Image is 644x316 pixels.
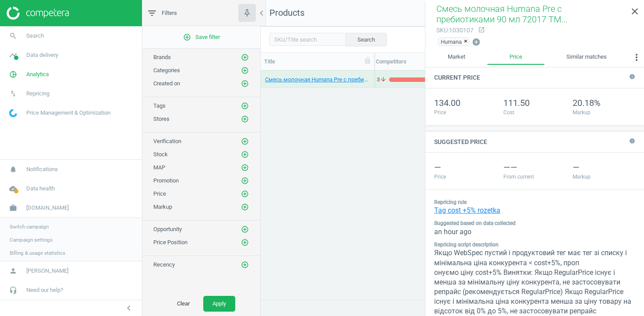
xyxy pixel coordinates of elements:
[434,199,635,206] dt: Repricing rule
[478,26,485,33] i: open_in_new
[269,33,346,46] input: SKU/Title search
[264,58,371,66] div: Title
[441,38,462,46] span: Humana
[147,8,157,18] i: filter_list
[153,138,181,144] span: Verification
[503,97,566,109] div: 111.50
[153,54,171,60] span: Brands
[265,76,370,84] a: Смесь молочная Humana Pre с пребиотиками 90 мл 72017 TM: Humana
[153,177,179,184] span: Promotion
[241,163,249,172] button: add_circle_outline
[434,109,497,116] div: Price
[241,225,249,233] i: add_circle_outline
[436,26,474,35] div: : 1030107
[5,263,21,279] i: person
[162,9,177,17] span: Filters
[241,190,249,198] button: add_circle_outline
[573,98,601,108] span: 20.18%
[241,66,249,75] button: add_circle_outline
[7,7,69,20] img: ajHJNr6hYgQAAAAASUVORK5CYII=
[5,180,21,197] i: cloud_done
[630,6,640,17] i: close
[269,7,304,18] span: Products
[124,303,134,313] i: chevron_left
[471,37,481,47] button: add_circle
[153,261,175,268] span: Recency
[573,173,635,181] div: Markup
[153,190,166,197] span: Price
[573,109,635,116] div: Markup
[5,47,21,63] i: timeline
[5,66,21,83] i: pie_chart_outlined
[472,38,481,46] i: add_circle
[241,151,249,158] i: add_circle_outline
[241,102,249,110] button: add_circle_outline
[142,28,260,46] button: add_circle_outlineSave filter
[434,241,635,249] dt: Repricing script description
[241,176,249,185] button: add_circle_outline
[241,53,249,62] button: add_circle_outline
[241,102,249,110] i: add_circle_outline
[436,4,568,25] span: Смесь молочная Humana Pre с пребиотиками 90 мл 72017 TM...
[377,76,389,84] span: 3
[118,302,140,314] button: chevron_left
[241,67,249,74] i: add_circle_outline
[545,50,629,65] a: Similar matches
[5,85,21,102] i: swap_vert
[241,79,249,88] button: add_circle_outline
[434,97,497,109] div: 134.00
[241,150,249,159] button: add_circle_outline
[26,51,58,59] span: Data delivery
[5,161,21,178] i: notifications
[434,206,500,214] a: Tag cost +5% rozetka
[26,165,58,173] span: Notifications
[153,164,165,171] span: MAP
[346,33,387,46] button: Search
[425,67,489,88] h4: Current price
[26,185,55,193] span: Data health
[26,204,69,212] span: [DOMAIN_NAME]
[26,70,49,78] span: Analytics
[436,27,448,34] span: sku
[183,33,191,41] i: add_circle_outline
[631,52,642,63] i: more_vert
[153,204,172,210] span: Markup
[203,296,235,312] button: Apply
[241,177,249,185] i: add_circle_outline
[503,109,566,116] div: Cost
[241,261,249,269] i: add_circle_outline
[153,151,168,158] span: Stock
[425,132,496,152] h4: Suggested price
[5,200,21,216] i: work
[380,76,387,84] i: arrow_downward
[261,70,644,299] div: grid
[464,38,469,46] button: ×
[434,227,635,237] dd: an hour ago
[153,116,170,122] span: Stores
[153,67,180,74] span: Categories
[241,164,249,172] i: add_circle_outline
[5,282,21,298] i: headset_mic
[26,286,63,294] span: Need our help?
[425,50,487,65] a: Market
[487,50,544,65] a: Price
[241,137,249,145] i: add_circle_outline
[434,162,497,174] div: —
[573,162,635,174] div: —
[153,102,166,109] span: Tags
[434,220,635,227] dt: Suggested based on data collected
[241,260,249,269] button: add_circle_outline
[153,226,182,232] span: Opportunity
[464,38,467,45] span: ×
[241,80,249,88] i: add_circle_outline
[9,109,17,117] img: wGWNvw8QSZomAAAAABJRU5ErkJggg==
[26,109,110,117] span: Price Management & Optimization
[183,33,220,41] span: Save filter
[26,32,44,40] span: Search
[153,239,188,246] span: Price Position
[256,8,267,18] i: chevron_left
[10,223,49,230] span: Switch campaign
[153,80,180,87] span: Created on
[5,28,21,44] i: search
[629,74,635,80] i: info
